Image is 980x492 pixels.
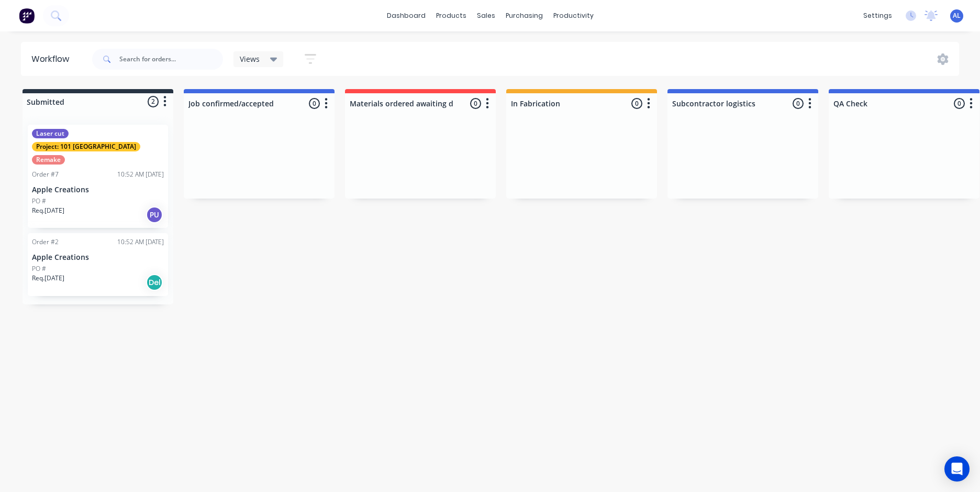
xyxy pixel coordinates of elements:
[944,456,970,482] div: Open Intercom Messenger
[32,129,69,138] div: Laser cut
[472,8,500,24] div: sales
[32,170,59,179] div: Order #7
[32,196,46,206] p: PO #
[32,185,164,194] p: Apple Creations
[500,8,548,24] div: purchasing
[28,125,168,228] div: Laser cutProject: 101 [GEOGRAPHIC_DATA]RemakeOrder #710:52 AM [DATE]Apple CreationsPO #Req.[DATE]PU
[146,274,163,291] div: Del
[146,206,163,223] div: PU
[32,142,140,151] div: Project: 101 [GEOGRAPHIC_DATA]
[32,253,164,262] p: Apple Creations
[953,11,961,20] span: AL
[240,53,260,64] span: Views
[19,8,35,24] img: Factory
[548,8,599,24] div: productivity
[382,8,431,24] a: dashboard
[32,264,46,274] p: PO #
[858,8,897,24] div: settings
[31,53,74,65] div: Workflow
[431,8,472,24] div: products
[32,237,59,247] div: Order #2
[32,206,64,215] p: Req. [DATE]
[32,155,65,165] div: Remake
[28,233,168,296] div: Order #210:52 AM [DATE]Apple CreationsPO #Req.[DATE]Del
[119,49,223,70] input: Search for orders...
[117,170,164,179] div: 10:52 AM [DATE]
[117,237,164,247] div: 10:52 AM [DATE]
[32,274,64,283] p: Req. [DATE]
